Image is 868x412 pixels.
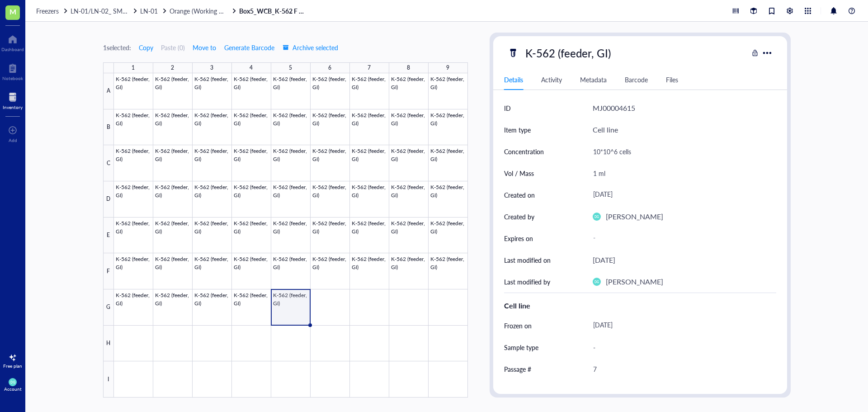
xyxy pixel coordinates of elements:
[504,168,534,178] div: Vol / Mass
[224,40,275,55] button: Generate Barcode
[140,6,158,15] span: LN-01
[368,62,371,74] div: 7
[239,7,307,15] a: Box5_WCB_K-562 F GI
[504,103,511,113] div: ID
[504,364,531,374] div: Passage #
[10,380,15,384] span: DG
[504,386,532,396] div: Patient ID
[103,326,114,362] div: H
[589,230,773,246] div: -
[589,317,773,334] div: [DATE]
[250,62,253,74] div: 4
[103,289,114,326] div: G
[504,300,776,311] div: Cell line
[589,381,773,400] div: -
[36,7,69,15] a: Freezers
[328,62,331,74] div: 6
[103,109,114,146] div: B
[103,73,114,109] div: A
[103,218,114,254] div: E
[589,142,773,161] div: 10*10^6 cells
[504,342,538,352] div: Sample type
[504,147,544,156] div: Concentration
[71,7,138,15] a: LN-01/LN-02_ SMALL/BIG STORAGE ROOM
[103,181,114,218] div: D
[3,90,23,110] a: Inventory
[161,40,185,55] button: Paste (0)
[407,62,410,74] div: 8
[589,338,773,357] div: -
[103,361,114,398] div: I
[193,44,216,51] span: Move to
[593,124,618,136] div: Cell line
[606,276,663,288] div: [PERSON_NAME]
[132,62,135,74] div: 1
[1,32,24,52] a: Dashboard
[139,44,153,51] span: Copy
[170,6,229,15] span: Orange (Working CB)
[504,233,533,243] div: Expires on
[4,386,22,392] div: Account
[541,75,562,85] div: Activity
[504,212,534,222] div: Created by
[504,277,550,287] div: Last modified by
[103,253,114,289] div: F
[192,40,217,55] button: Move to
[580,75,607,85] div: Metadata
[594,215,599,218] span: DG
[504,321,532,331] div: Frozen on
[504,125,531,135] div: Item type
[446,62,449,74] div: 9
[210,62,213,74] div: 3
[9,6,16,17] span: M
[1,47,24,52] div: Dashboard
[140,7,237,15] a: LN-01Orange (Working CB)
[593,102,635,114] div: MJ00004615
[138,40,154,55] button: Copy
[9,137,17,143] div: Add
[103,43,131,52] div: 1 selected:
[36,6,59,15] span: Freezers
[2,76,23,81] div: Notebook
[504,75,523,85] div: Details
[3,104,23,110] div: Inventory
[589,164,773,183] div: 1 ml
[283,44,338,51] span: Archive selected
[289,62,292,74] div: 5
[594,280,599,284] span: DG
[224,44,274,51] span: Generate Barcode
[171,62,174,74] div: 2
[504,190,535,200] div: Created on
[71,6,198,15] span: LN-01/LN-02_ SMALL/BIG STORAGE ROOM
[282,40,339,55] button: Archive selected
[103,145,114,181] div: C
[589,187,773,203] div: [DATE]
[666,75,678,85] div: Files
[593,254,615,266] div: [DATE]
[521,43,615,62] div: K-562 (feeder, GI)
[606,211,663,223] div: [PERSON_NAME]
[504,255,551,265] div: Last modified on
[3,363,22,369] div: Free plan
[2,61,23,81] a: Notebook
[589,360,773,379] div: 7
[625,75,648,85] div: Barcode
